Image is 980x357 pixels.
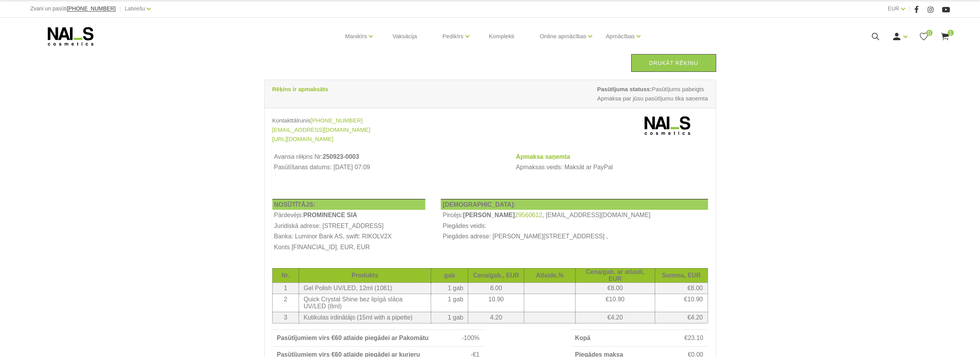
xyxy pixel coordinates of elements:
td: Piegādes adrese: [PERSON_NAME][STREET_ADDRESS] , [441,231,708,242]
td: 3 [272,312,299,323]
b: PROMINENCE SIA [303,212,357,218]
td: Kutikulas irdinātājs (15ml with a pipette) [299,312,431,323]
td: Quick Crystal Shine bez lipīgā slāņa UV/LED (8ml) [299,294,431,312]
a: [PHONE_NUMBER] [311,116,363,125]
strong: Apmaksa saņemta [516,153,571,160]
td: Avansa rēķins izdrukāts: [DATE] 08:09:43 [272,173,499,184]
th: [DEMOGRAPHIC_DATA]: [441,199,708,210]
div: Kontakttālrunis [272,116,484,125]
span: | [119,4,121,14]
th: Konts [FINANCIAL_ID], EUR, EUR [272,242,426,253]
th: Cena/gab. ar atlaidi, EUR [576,268,655,282]
a: Komplekti [483,18,521,55]
th: Banka: Luminor Bank AS, swift: RIKOLV2X [272,231,426,242]
th: NOSŪTĪTĀJS: [272,199,426,210]
strong: Rēķins ir apmaksāts [272,86,328,92]
td: 1 gab [431,312,468,323]
span: 1 [948,30,954,36]
b: [PERSON_NAME] [463,212,515,218]
a: Latviešu [125,4,145,13]
strong: Pasūtījuma statuss: [597,86,652,92]
td: 1 gab [431,282,468,294]
td: 2 [272,294,299,312]
span: -100% [462,335,479,341]
td: €8.00 [576,282,655,294]
span: 23.10 [688,335,703,341]
th: Atlaide,% [524,268,576,282]
a: Pedikīrs [442,21,463,52]
td: €10.90 [576,294,655,312]
td: €10.90 [655,294,708,312]
a: Online apmācības [540,21,586,52]
td: Pircējs: , [EMAIL_ADDRESS][DOMAIN_NAME] [441,210,708,221]
td: Apmaksas veids: Maksāt ar PayPal [514,162,708,173]
span: Pasūtījums pabeigts Apmaksa par jūsu pasūtījumu tika saņemta [597,85,708,103]
a: 1 [940,32,950,41]
td: €4.20 [576,312,655,323]
td: 4.20 [468,312,524,323]
a: Drukāt rēķinu [631,54,716,72]
div: Zvani un pasūti [30,4,115,14]
td: €4.20 [655,312,708,323]
th: gab [431,268,468,282]
a: 29560612 [515,212,542,219]
td: Piegādes veids: [441,221,708,231]
td: 8.00 [468,282,524,294]
span: € [684,335,688,341]
th: Avansa rēķins Nr: [272,151,499,162]
a: EUR [888,4,899,13]
a: Manikīrs [345,21,367,52]
strong: Pasūtījumiem virs €60 atlaide piegādei ar Pakomātu [277,335,429,341]
th: Produkts [299,268,431,282]
a: [PHONE_NUMBER] [67,6,115,12]
a: Apmācības [606,21,635,52]
a: Vaksācija [386,18,423,55]
b: 250923-0003 [323,153,359,160]
a: 0 [919,32,929,41]
td: Gel Polish UV/LED, 12ml (1081) [299,282,431,294]
th: Nr. [272,268,299,282]
th: Summa, EUR [655,268,708,282]
strong: Kopā [575,335,591,341]
span: 0 [926,30,932,36]
span: | [909,4,910,14]
td: 10.90 [468,294,524,312]
span: [PHONE_NUMBER] [67,5,115,12]
th: Juridiskā adrese: [STREET_ADDRESS] [272,221,426,231]
td: 1 [272,282,299,294]
td: Pasūtīšanas datums: [DATE] 07:09 [272,162,499,173]
td: €8.00 [655,282,708,294]
td: Pārdevējs: [272,210,426,221]
a: [EMAIL_ADDRESS][DOMAIN_NAME] [272,125,370,134]
td: 1 gab [431,294,468,312]
th: Cena/gab., EUR [468,268,524,282]
a: [URL][DOMAIN_NAME] [272,134,333,144]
